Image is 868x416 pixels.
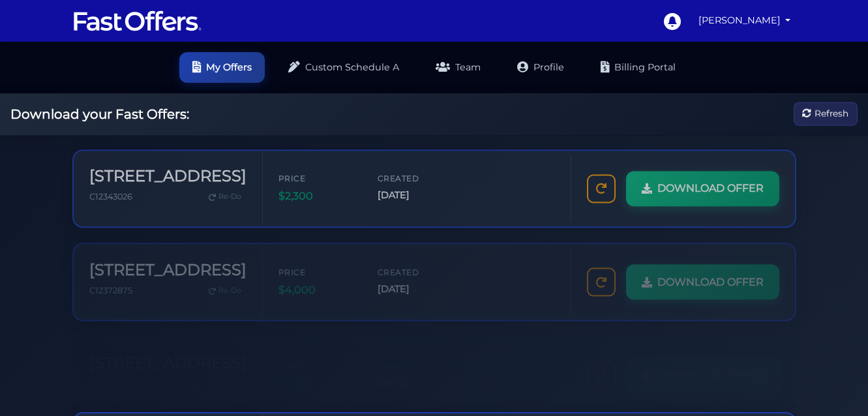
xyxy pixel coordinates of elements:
[626,168,779,203] a: DOWNLOAD OFFER
[89,366,132,376] span: C12376791
[657,354,764,371] span: DOWNLOAD OFFER
[278,169,357,181] span: Price
[657,265,764,282] span: DOWNLOAD OFFER
[89,164,247,183] h3: [STREET_ADDRESS]
[218,276,241,288] span: Re-Do
[179,52,265,83] a: My Offers
[275,52,412,83] a: Custom Schedule A
[378,258,456,270] span: Created
[203,185,247,202] a: Re-Do
[423,52,494,83] a: Team
[218,365,241,377] span: Re-Do
[218,188,241,200] span: Re-Do
[815,107,848,121] span: Refresh
[657,177,764,194] span: DOWNLOAD OFFER
[504,52,577,83] a: Profile
[89,252,247,271] h3: [STREET_ADDRESS]
[10,106,189,122] h2: Download your Fast Offers:
[794,102,858,126] button: Refresh
[89,341,247,360] h3: [STREET_ADDRESS]
[278,258,357,270] span: Price
[626,256,779,291] a: DOWNLOAD OFFER
[378,185,456,200] span: [DATE]
[378,273,456,288] span: [DATE]
[278,185,357,201] span: $2,300
[278,273,357,290] span: $4,000
[378,362,456,377] span: [DATE]
[89,277,132,287] span: C12372875
[693,8,796,33] a: [PERSON_NAME]
[378,346,456,359] span: Created
[278,346,357,359] span: Price
[378,169,456,181] span: Created
[203,274,247,291] a: Re-Do
[203,363,247,379] a: Re-Do
[626,345,779,380] a: DOWNLOAD OFFER
[588,52,689,83] a: Billing Portal
[89,188,132,198] span: C12343026
[278,362,357,379] span: $2,900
